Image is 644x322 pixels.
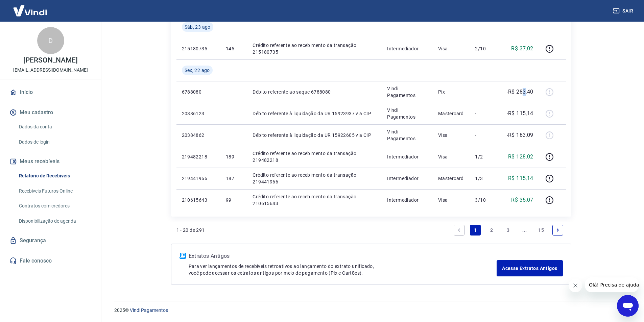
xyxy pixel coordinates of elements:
p: Intermediador [387,45,427,52]
iframe: Fechar mensagem [569,279,582,292]
p: Mastercard [438,175,464,182]
a: Page 2 [486,225,497,236]
p: Crédito referente ao recebimento da transação 219482218 [253,150,376,164]
p: -R$ 115,14 [507,109,533,118]
img: Vindi [8,0,52,21]
p: Visa [438,132,464,139]
iframe: Botão para abrir a janela de mensagens [617,295,639,317]
p: 3/10 [475,197,495,203]
p: Crédito referente ao recebimento da transação 215180735 [253,42,376,55]
button: Meus recebíveis [8,154,93,169]
a: Vindi Pagamentos [130,307,168,313]
a: Relatório de Recebíveis [16,169,93,183]
p: [EMAIL_ADDRESS][DOMAIN_NAME] [13,67,88,74]
a: Disponibilização de agenda [16,214,93,228]
a: Page 15 [535,225,547,236]
p: Crédito referente ao recebimento da transação 210615643 [253,193,376,207]
p: -R$ 163,09 [507,131,533,139]
p: 6788080 [182,89,215,95]
a: Fale conosco [8,253,93,268]
p: Crédito referente ao recebimento da transação 219441966 [253,172,376,185]
p: Intermediador [387,175,427,182]
p: Débito referente ao saque 6788080 [253,89,376,95]
p: Vindi Pagamentos [387,128,427,142]
p: R$ 115,14 [508,174,533,182]
p: 1/3 [475,175,495,182]
ul: Pagination [451,222,566,238]
p: Pix [438,89,464,95]
a: Início [8,85,93,100]
p: Extratos Antigos [189,252,497,260]
p: Vindi Pagamentos [387,107,427,120]
a: Acesse Extratos Antigos [497,260,563,276]
p: 219482218 [182,153,215,160]
p: 215180735 [182,45,215,52]
iframe: Mensagem da empresa [585,277,639,292]
p: [PERSON_NAME] [23,57,77,64]
a: Recebíveis Futuros Online [16,184,93,198]
p: 2/10 [475,45,495,52]
p: Intermediador [387,197,427,203]
p: Visa [438,45,464,52]
a: Page 1 is your current page [470,225,481,236]
img: ícone [180,253,186,259]
p: 145 [226,45,242,52]
a: Previous page [454,225,464,236]
p: 1 - 20 de 291 [176,227,205,233]
p: - [475,110,495,117]
p: 187 [226,175,242,182]
p: 210615643 [182,197,215,203]
p: Visa [438,153,464,160]
a: Dados da conta [16,120,93,134]
span: Sex, 22 ago [185,67,210,74]
p: R$ 128,02 [508,153,533,161]
p: Intermediador [387,153,427,160]
a: Jump forward [519,225,530,236]
p: 99 [226,197,242,203]
p: 189 [226,153,242,160]
a: Next page [552,225,563,236]
p: 20384862 [182,132,215,139]
p: Visa [438,197,464,203]
div: D [37,27,64,54]
p: - [475,132,495,139]
a: Page 3 [503,225,514,236]
p: Mastercard [438,110,464,117]
p: 20386123 [182,110,215,117]
button: Sair [612,5,636,17]
p: 1/2 [475,153,495,160]
p: R$ 35,07 [511,196,533,204]
p: Débito referente à liquidação da UR 15922605 via CIP [253,132,376,139]
p: 2025 © [114,307,628,314]
p: Débito referente à liquidação da UR 15923937 via CIP [253,110,376,117]
a: Segurança [8,233,93,248]
p: R$ 37,02 [511,45,533,53]
a: Dados de login [16,135,93,149]
span: Sáb, 23 ago [185,24,211,30]
span: Olá! Precisa de ajuda? [4,5,57,10]
button: Meu cadastro [8,105,93,120]
a: Contratos com credores [16,199,93,213]
p: - [475,89,495,95]
p: Vindi Pagamentos [387,85,427,99]
p: Para ver lançamentos de recebíveis retroativos ao lançamento do extrato unificado, você pode aces... [189,263,497,276]
p: -R$ 283,40 [507,88,533,96]
p: 219441966 [182,175,215,182]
